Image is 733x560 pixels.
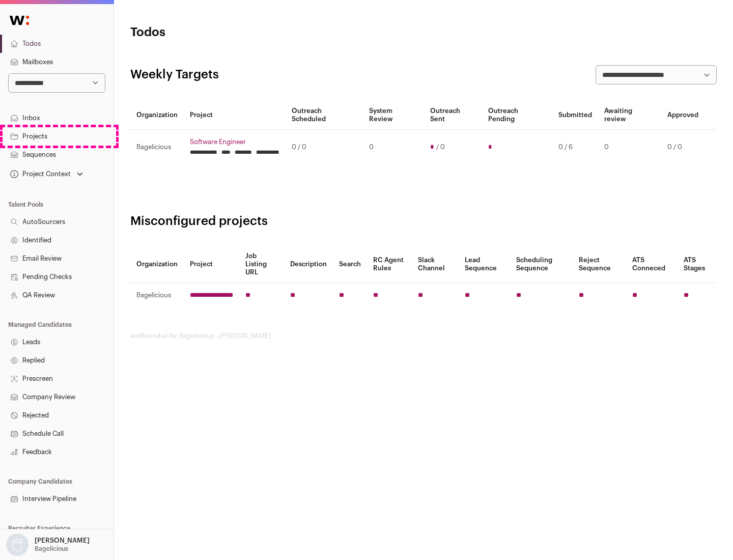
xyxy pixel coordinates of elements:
[482,101,552,130] th: Outreach Pending
[424,101,483,130] th: Outreach Sent
[239,246,284,283] th: Job Listing URL
[184,246,239,283] th: Project
[4,10,35,31] img: Wellfound
[598,101,661,130] th: Awaiting review
[184,101,286,130] th: Project
[678,246,717,283] th: ATS Stages
[598,130,661,165] td: 0
[286,101,363,130] th: Outreach Scheduled
[35,545,68,553] p: Bagelicious
[130,332,717,340] footer: wellfound:ai for Bagelicious - [PERSON_NAME]
[412,246,459,283] th: Slack Channel
[573,246,627,283] th: Reject Sequence
[130,283,184,308] td: Bagelicious
[284,246,333,283] th: Description
[130,246,184,283] th: Organization
[130,130,184,165] td: Bagelicious
[459,246,510,283] th: Lead Sequence
[35,537,90,545] p: [PERSON_NAME]
[130,213,717,230] h2: Misconfigured projects
[436,143,445,151] span: / 0
[626,246,677,283] th: ATS Conneced
[367,246,411,283] th: RC Agent Rules
[552,101,598,130] th: Submitted
[286,130,363,165] td: 0 / 0
[661,101,704,130] th: Approved
[130,24,326,41] h1: Todos
[363,130,424,165] td: 0
[130,67,219,83] h2: Weekly Targets
[510,246,573,283] th: Scheduling Sequence
[552,130,598,165] td: 0 / 6
[8,167,85,181] button: Open dropdown
[8,170,71,178] div: Project Context
[190,138,279,146] a: Software Engineer
[661,130,704,165] td: 0 / 0
[363,101,424,130] th: System Review
[130,101,184,130] th: Organization
[4,534,92,556] button: Open dropdown
[333,246,367,283] th: Search
[6,534,29,556] img: nopic.png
